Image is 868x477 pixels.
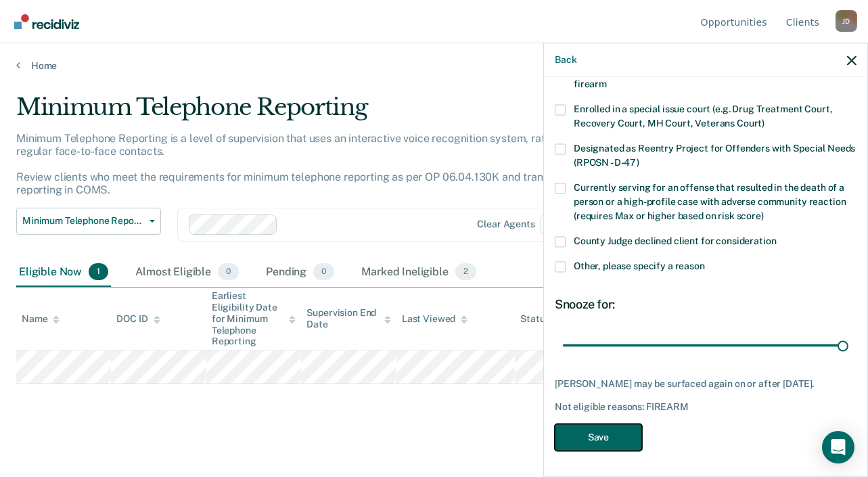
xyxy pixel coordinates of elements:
div: Open Intercom Messenger [822,431,854,463]
p: Minimum Telephone Reporting is a level of supervision that uses an interactive voice recognition ... [16,132,655,197]
div: Not eligible reasons: FIREARM [555,401,856,413]
button: Back [555,54,576,66]
button: Profile dropdown button [836,10,857,32]
span: 2 [455,263,476,281]
div: Marked Ineligible [359,258,479,288]
div: Earliest Eligibility Date for Minimum Telephone Reporting [212,290,296,347]
span: 1 [89,263,108,281]
span: Enrolled in a special issue court (e.g. Drug Treatment Court, Recovery Court, MH Court, Veterans ... [574,104,832,129]
div: Eligible Now [16,258,111,288]
div: Almost Eligible [133,258,242,288]
span: Other, please specify a reason [574,260,705,271]
span: Currently serving for an offense that resulted in the death of a person or a high-profile case wi... [574,182,846,221]
div: Pending [263,258,337,288]
span: County Judge declined client for consideration [574,235,777,246]
div: Name [22,313,60,325]
div: Minimum Telephone Reporting [16,93,667,132]
div: [PERSON_NAME] may be surfaced again on or after [DATE]. [555,379,856,390]
img: Recidiviz [14,14,79,29]
div: J D [836,10,857,32]
div: Snooze for: [555,297,856,312]
span: Designated as Reentry Project for Offenders with Special Needs (RPOSN - D-47) [574,143,855,168]
a: Home [16,60,852,72]
div: DOC ID [116,313,160,325]
span: 0 [313,263,334,281]
span: D5 [541,214,583,235]
div: Status [520,313,549,325]
div: Last Viewed [402,313,467,325]
span: Minimum Telephone Reporting [22,215,144,227]
button: Save [555,424,642,451]
div: Supervision End Date [306,307,390,330]
div: Clear agents [477,219,534,230]
span: 0 [218,263,239,281]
